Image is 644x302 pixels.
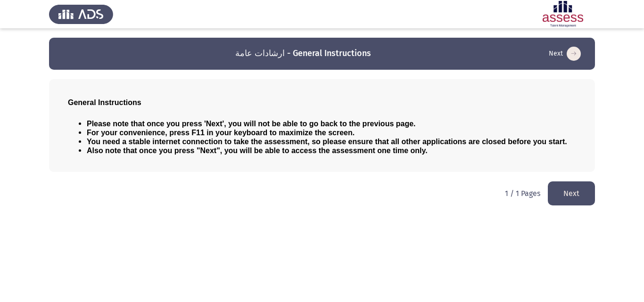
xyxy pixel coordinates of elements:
[68,98,141,106] span: General Instructions
[87,147,428,155] span: Also note that once you press "Next", you will be able to access the assessment one time only.
[49,1,113,27] img: Assess Talent Management logo
[87,129,355,137] span: For your convenience, press F11 in your keyboard to maximize the screen.
[87,120,416,128] span: Please note that once you press 'Next', you will not be able to go back to the previous page.
[548,181,595,205] button: load next page
[546,46,584,61] button: load next page
[531,1,595,27] img: Assessment logo of ASSESS Employability - EBI
[505,189,540,198] p: 1 / 1 Pages
[87,138,567,146] span: You need a stable internet connection to take the assessment, so please ensure that all other app...
[235,48,371,59] h3: ارشادات عامة - General Instructions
